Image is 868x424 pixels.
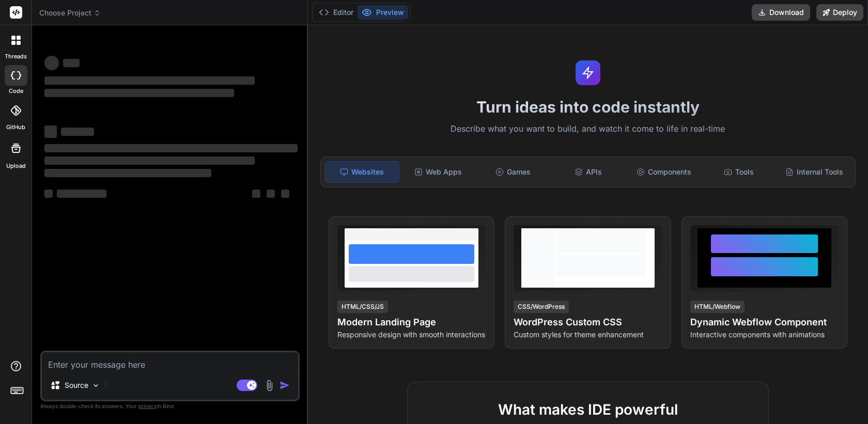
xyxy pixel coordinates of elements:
div: Websites [325,161,399,183]
div: Web Apps [401,161,475,183]
button: Preview [358,5,408,20]
span: ‌ [44,76,255,85]
span: ‌ [63,59,80,67]
label: code [9,87,23,96]
h4: WordPress Custom CSS [514,315,662,329]
span: ‌ [44,169,211,177]
h2: What makes IDE powerful [424,399,752,420]
h4: Dynamic Webflow Component [690,315,839,329]
button: Download [752,4,810,21]
div: Internal Tools [778,161,851,183]
span: Choose Project [39,8,101,18]
div: Components [627,161,701,183]
div: HTML/Webflow [690,301,745,313]
h1: Turn ideas into code instantly [314,98,862,116]
img: Pick Models [91,381,100,390]
label: GitHub [6,123,25,132]
label: threads [5,52,27,61]
span: ‌ [44,56,59,70]
div: HTML/CSS/JS [337,301,388,313]
span: ‌ [252,190,260,198]
span: ‌ [61,128,94,136]
span: ‌ [44,190,53,198]
span: ‌ [281,190,289,198]
p: Describe what you want to build, and watch it come to life in real-time [314,122,862,136]
p: Interactive components with animations [690,329,839,340]
span: ‌ [44,144,298,152]
p: Always double-check its answers. Your in Bind [40,401,300,411]
p: Custom styles for theme enhancement [514,329,662,340]
img: attachment [263,380,275,391]
span: ‌ [267,190,275,198]
p: Source [65,380,88,390]
span: ‌ [44,89,234,97]
span: privacy [138,403,157,409]
label: Upload [6,162,26,170]
button: Editor [315,5,358,20]
p: Responsive design with smooth interactions [337,329,486,340]
span: ‌ [44,125,57,138]
span: ‌ [44,156,255,165]
button: Deploy [816,4,863,21]
img: icon [280,380,290,390]
span: ‌ [57,190,106,198]
h4: Modern Landing Page [337,315,486,329]
div: Games [476,161,550,183]
div: CSS/WordPress [514,301,569,313]
div: APIs [552,161,625,183]
div: Tools [703,161,776,183]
